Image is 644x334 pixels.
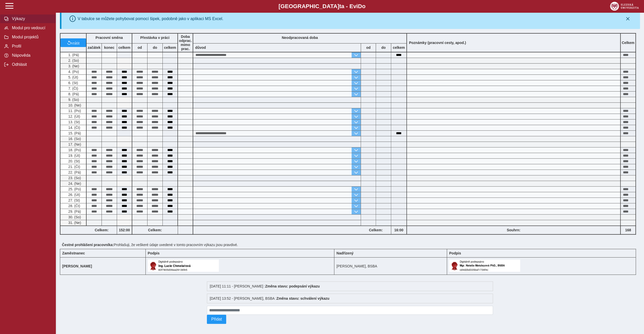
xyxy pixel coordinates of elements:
span: 19. (Út) [67,154,80,158]
div: [DATE] 11:11 - [PERSON_NAME] : [207,281,493,291]
b: Doba odprac. mimo prac. [179,35,192,51]
span: 2. (So) [67,58,79,63]
span: 1. (Pá) [67,53,79,57]
button: vrátit [60,38,86,47]
b: Čestné prohlášení pracovníka: [62,243,114,247]
span: 23. (So) [67,176,81,180]
b: 152:00 [117,228,132,232]
b: Celkem: [361,228,391,232]
span: Odhlásit [10,62,52,67]
td: [PERSON_NAME], BSBA [334,257,447,275]
b: Celkem [622,41,634,45]
span: 17. (Ne) [67,142,81,146]
span: 13. (St) [67,120,80,124]
span: 26. (Út) [67,193,80,197]
b: Pracovní směna [95,36,123,40]
span: 15. (Pá) [67,131,81,135]
span: 22. (Pá) [67,170,81,174]
div: V tabulce se můžete pohybovat pomocí šipek, podobně jako v aplikaci MS Excel. [78,17,223,21]
img: Digitálně podepsáno uživatelem [449,260,520,272]
b: 168 [621,228,635,232]
b: Podpis [449,251,461,255]
span: Výkazy [10,17,52,21]
span: t [339,3,341,9]
b: Zaměstnanec [62,251,85,255]
img: Digitálně podepsáno uživatelem [148,260,219,272]
span: Modul pro vedoucí [10,26,52,30]
span: 14. (Čt) [67,126,80,130]
b: celkem [163,45,177,50]
span: 24. (Ne) [67,181,81,186]
span: Profil [10,44,52,49]
span: D [358,3,362,9]
span: 29. (Pá) [67,209,81,214]
b: celkem [391,45,406,50]
b: Souhrn: [507,228,520,232]
b: celkem [117,45,132,50]
b: do [147,45,162,50]
span: 28. (Čt) [67,204,80,208]
span: 21. (Čt) [67,165,80,169]
span: vrátit [71,41,80,45]
b: Celkem: [87,228,117,232]
img: logo_web_su.png [610,2,639,11]
span: 20. (St) [67,159,80,163]
span: Nápověda [10,53,52,58]
span: 7. (Čt) [67,86,78,90]
b: Celkem: [132,228,178,232]
span: Přidat [211,317,222,322]
span: 16. (So) [67,137,81,141]
span: 30. (So) [67,215,81,219]
b: do [376,45,391,50]
span: 4. (Po) [67,70,79,74]
b: začátek [87,45,102,50]
b: Neodpracovaná doba [282,36,318,40]
b: Změna stavu: podepsání výkazu [265,284,320,288]
b: Nadřízený [336,251,353,255]
span: 9. (So) [67,98,79,102]
span: 11. (Po) [67,109,81,113]
span: 6. (St) [67,81,78,85]
span: 18. (Po) [67,148,81,152]
b: 16:00 [391,228,406,232]
span: 8. (Pá) [67,92,79,96]
b: [PERSON_NAME] [62,264,92,268]
span: Modul projektů [10,35,52,39]
b: Změna stavu: schválení výkazu [276,296,329,300]
b: od [361,45,376,50]
b: Přestávka v práci [140,36,169,40]
div: [DATE] 13:52 - [PERSON_NAME], BSBA : [207,294,493,303]
b: Poznámky (pracovní cesty, apod.) [407,41,468,45]
span: 27. (St) [67,198,80,202]
span: 31. (Ne) [67,221,81,225]
span: 12. (Út) [67,114,80,118]
span: 3. (Ne) [67,64,79,68]
div: Prohlašuji, že veškeré údaje uvedené v tomto pracovním výkazu jsou pravdivé. [60,241,640,249]
button: Přidat [207,315,226,324]
b: důvod [195,45,206,50]
span: 25. (Po) [67,187,81,191]
b: konec [102,45,117,50]
span: o [362,3,366,9]
b: [GEOGRAPHIC_DATA] a - Evi [15,3,629,10]
b: Podpis [148,251,160,255]
b: od [132,45,147,50]
span: 10. (Ne) [67,103,81,107]
span: 5. (Út) [67,75,78,79]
